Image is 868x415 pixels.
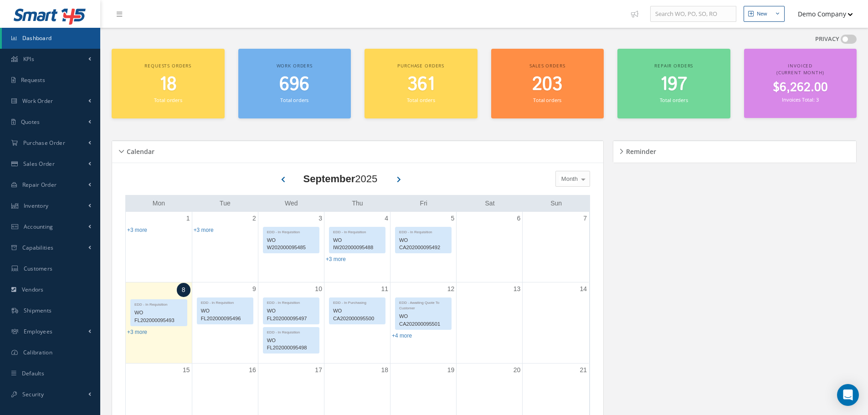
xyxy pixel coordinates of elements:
[532,72,562,97] span: 203
[23,160,55,168] span: Sales Order
[491,49,604,118] a: Sales orders 203 Total orders
[390,282,457,364] td: September 12, 2025
[789,5,853,23] button: Demo Company
[523,282,589,364] td: September 14, 2025
[192,282,258,364] td: September 9, 2025
[154,97,182,103] small: Total orders
[650,6,736,22] input: Search WO, PO, SO, RO
[379,364,390,377] a: September 18, 2025
[181,364,192,377] a: September 15, 2025
[313,282,324,296] a: September 10, 2025
[397,62,444,69] span: Purchase orders
[24,265,53,272] span: Customers
[395,298,451,311] div: EDD - Awaiting Quote To Customer
[22,244,54,251] span: Capabilities
[623,145,656,156] h5: Reminder
[263,328,319,335] div: EDD - In Requisition
[654,62,693,69] span: Repair orders
[22,34,52,42] span: Dashboard
[131,300,187,307] div: EDD - In Requisition
[418,198,429,209] a: Friday
[2,28,100,49] a: Dashboard
[22,181,57,189] span: Repair Order
[24,328,53,335] span: Employees
[744,49,857,118] a: Invoiced (Current Month) $6,262.00 Invoices Total: 3
[324,212,390,282] td: September 4, 2025
[23,139,65,147] span: Purchase Order
[776,69,824,76] span: (Current Month)
[365,49,478,118] a: Purchase orders 361 Total orders
[127,329,147,335] a: Show 3 more events
[523,212,589,282] td: September 7, 2025
[578,364,589,377] a: September 21, 2025
[263,235,319,253] div: WO W202000095485
[581,212,589,225] a: September 7, 2025
[127,227,147,233] a: Show 3 more events
[247,364,258,377] a: September 16, 2025
[512,282,523,296] a: September 13, 2025
[326,256,346,262] a: Show 3 more events
[457,212,523,282] td: September 6, 2025
[395,227,451,235] div: EDD - In Requisition
[529,62,565,69] span: Sales orders
[379,282,390,296] a: September 11, 2025
[258,282,324,364] td: September 10, 2025
[744,6,785,22] button: New
[258,212,324,282] td: September 3, 2025
[192,212,258,282] td: September 2, 2025
[131,307,187,326] div: WO FL202000095493
[317,212,324,225] a: September 3, 2025
[329,235,385,253] div: WO IW202000095488
[22,369,44,377] span: Defaults
[22,97,53,105] span: Work Order
[837,384,859,406] div: Open Intercom Messenger
[329,227,385,235] div: EDD - In Requisition
[124,145,154,156] h5: Calendar
[185,212,192,225] a: September 1, 2025
[280,97,308,103] small: Total orders
[251,212,258,225] a: September 2, 2025
[279,72,309,97] span: 696
[559,174,578,184] span: Month
[23,55,34,63] span: KPIs
[197,306,253,324] div: WO FL202000095496
[22,390,44,398] span: Security
[263,306,319,324] div: WO FL202000095497
[126,212,192,282] td: September 1, 2025
[151,198,167,209] a: Monday
[407,97,435,103] small: Total orders
[177,283,190,297] a: September 8, 2025
[392,333,412,339] a: Show 4 more events
[21,76,45,84] span: Requests
[277,62,313,69] span: Work orders
[263,298,319,306] div: EDD - In Requisition
[383,212,390,225] a: September 4, 2025
[788,62,812,69] span: Invoiced
[757,10,767,18] div: New
[773,79,828,97] span: $6,262.00
[303,171,378,186] div: 2025
[578,282,589,296] a: September 14, 2025
[23,348,52,356] span: Calibration
[617,49,730,118] a: Repair orders 197 Total orders
[238,49,351,118] a: Work orders 696 Total orders
[24,223,53,231] span: Accounting
[549,198,564,209] a: Sunday
[660,97,688,103] small: Total orders
[263,227,319,235] div: EDD - In Requisition
[324,282,390,364] td: September 11, 2025
[446,282,457,296] a: September 12, 2025
[251,282,258,296] a: September 9, 2025
[21,118,40,126] span: Quotes
[782,96,818,103] small: Invoices Total: 3
[407,72,435,97] span: 361
[303,173,355,184] b: September
[197,298,253,306] div: EDD - In Requisition
[329,298,385,306] div: EDD - In Purchasing
[449,212,456,225] a: September 5, 2025
[329,306,385,324] div: WO CA202000095500
[395,235,451,253] div: WO CA202000095492
[263,335,319,354] div: WO FL202000095498
[283,198,300,209] a: Wednesday
[446,364,457,377] a: September 19, 2025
